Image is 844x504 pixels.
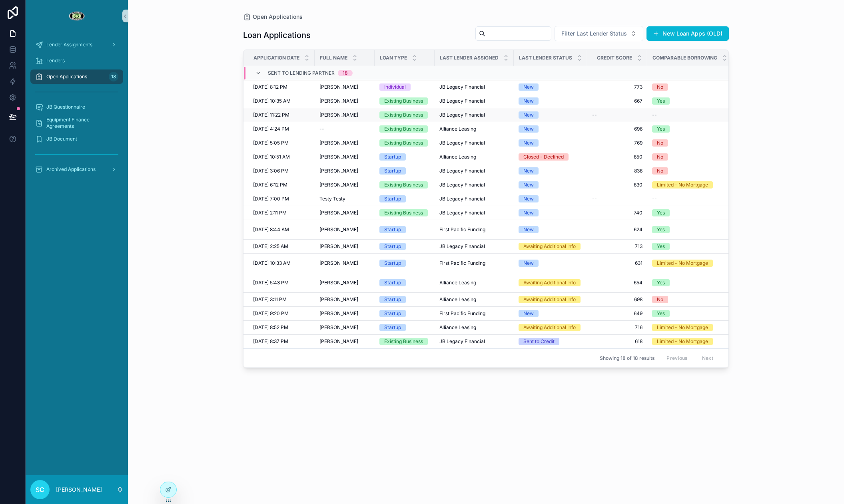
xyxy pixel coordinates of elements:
[253,84,310,90] a: [DATE] 8:12 PM
[253,112,310,118] a: [DATE] 11:22 PM
[379,324,430,331] a: Startup
[592,310,642,317] a: 649
[652,139,728,147] a: No
[592,84,642,90] a: 773
[319,154,370,160] a: [PERSON_NAME]
[440,55,499,61] span: Last Lender Assigned
[523,83,534,91] div: New
[439,84,509,90] a: JB Legacy Financial
[379,209,430,216] a: Existing Business
[597,55,632,61] span: Credit Score
[253,210,310,216] a: [DATE] 2:11 PM
[519,111,583,119] a: New
[253,84,287,90] span: [DATE] 8:12 PM
[46,104,85,110] span: JB Questionnaire
[319,324,370,331] a: [PERSON_NAME]
[657,167,663,175] div: No
[253,296,287,303] span: [DATE] 3:11 PM
[519,243,583,250] a: Awaiting Additional Info
[384,97,423,105] div: Existing Business
[319,226,358,233] span: [PERSON_NAME]
[109,72,118,81] div: 18
[592,112,642,118] a: --
[439,260,509,266] a: First Pacific Funding
[592,210,642,216] a: 740
[384,209,423,216] div: Existing Business
[384,111,423,119] div: Existing Business
[652,112,728,118] a: --
[319,296,370,303] a: [PERSON_NAME]
[384,296,401,303] div: Startup
[652,324,728,331] a: Limited - No Mortgage
[592,112,597,118] span: --
[519,209,583,216] a: New
[253,260,310,266] a: [DATE] 10:33 AM
[657,338,708,345] div: Limited - No Mortgage
[657,310,665,317] div: Yes
[253,243,288,250] span: [DATE] 2:25 AM
[652,83,728,91] a: No
[243,13,303,21] a: Open Applications
[519,97,583,105] a: New
[439,112,509,118] a: JB Legacy Financial
[592,98,642,104] a: 667
[523,167,534,175] div: New
[46,42,92,48] span: Lender Assignments
[253,210,287,216] span: [DATE] 2:11 PM
[519,324,583,331] a: Awaiting Additional Info
[253,280,310,286] a: [DATE] 5:43 PM
[319,210,370,216] a: [PERSON_NAME]
[253,260,291,266] span: [DATE] 10:33 AM
[519,310,583,317] a: New
[523,139,534,147] div: New
[46,58,65,64] span: Lenders
[592,126,642,132] span: 696
[439,168,509,174] a: JB Legacy Financial
[657,279,665,286] div: Yes
[46,117,115,129] span: Equipment Finance Agreements
[519,226,583,233] a: New
[523,97,534,105] div: New
[319,140,370,146] a: [PERSON_NAME]
[384,167,401,175] div: Startup
[652,296,728,303] a: No
[384,310,401,317] div: Startup
[652,125,728,133] a: Yes
[319,182,358,188] span: [PERSON_NAME]
[253,310,310,317] a: [DATE] 9:20 PM
[652,97,728,105] a: Yes
[439,243,485,250] span: JB Legacy Financial
[523,296,576,303] div: Awaiting Additional Info
[253,196,289,202] span: [DATE] 7:00 PM
[319,154,358,160] span: [PERSON_NAME]
[592,196,597,202] span: --
[319,98,358,104] span: [PERSON_NAME]
[384,153,401,161] div: Startup
[592,280,642,286] span: 654
[253,98,310,104] a: [DATE] 10:35 AM
[439,112,485,118] span: JB Legacy Financial
[253,182,287,188] span: [DATE] 6:12 PM
[657,83,663,91] div: No
[384,195,401,202] div: Startup
[384,260,401,267] div: Startup
[646,26,729,41] button: New Loan Apps (OLD)
[523,260,534,267] div: New
[657,243,665,250] div: Yes
[523,111,534,119] div: New
[319,338,370,345] a: [PERSON_NAME]
[592,154,642,160] a: 650
[319,196,370,202] a: Testy Testy
[379,167,430,175] a: Startup
[253,126,310,132] a: [DATE] 4:24 PM
[379,153,430,161] a: Startup
[319,98,370,104] a: [PERSON_NAME]
[652,181,728,189] a: Limited - No Mortgage
[253,55,299,61] span: Application Date
[439,226,485,233] span: First Pacific Funding
[343,70,348,76] div: 18
[592,260,642,266] span: 631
